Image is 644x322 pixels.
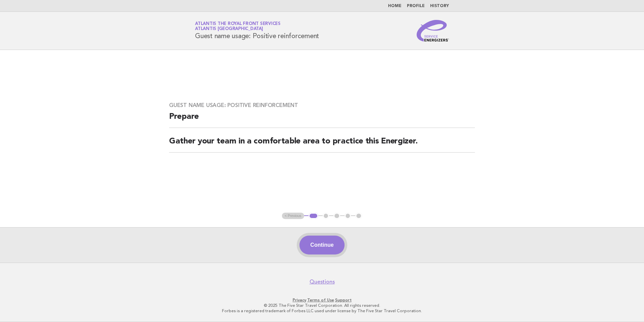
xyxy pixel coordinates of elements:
[169,102,475,109] h3: Guest name usage: Positive reinforcement
[169,136,475,153] h2: Gather your team in a comfortable area to practice this Energizer.
[310,278,335,285] a: Questions
[299,236,344,254] button: Continue
[116,303,528,308] p: © 2025 The Five Star Travel Corporation. All rights reserved.
[169,111,475,128] h2: Prepare
[195,22,281,31] a: Atlantis The Royal Front ServicesAtlantis [GEOGRAPHIC_DATA]
[335,298,352,302] a: Support
[388,4,401,8] a: Home
[417,20,449,42] img: Service Energizers
[195,27,263,31] span: Atlantis [GEOGRAPHIC_DATA]
[195,22,319,39] h1: Guest name usage: Positive reinforcement
[116,297,528,303] p: · ·
[307,298,334,302] a: Terms of Use
[116,308,528,314] p: Forbes is a registered trademark of Forbes LLC used under license by The Five Star Travel Corpora...
[309,213,318,219] button: 1
[407,4,425,8] a: Profile
[430,4,449,8] a: History
[293,298,306,302] a: Privacy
